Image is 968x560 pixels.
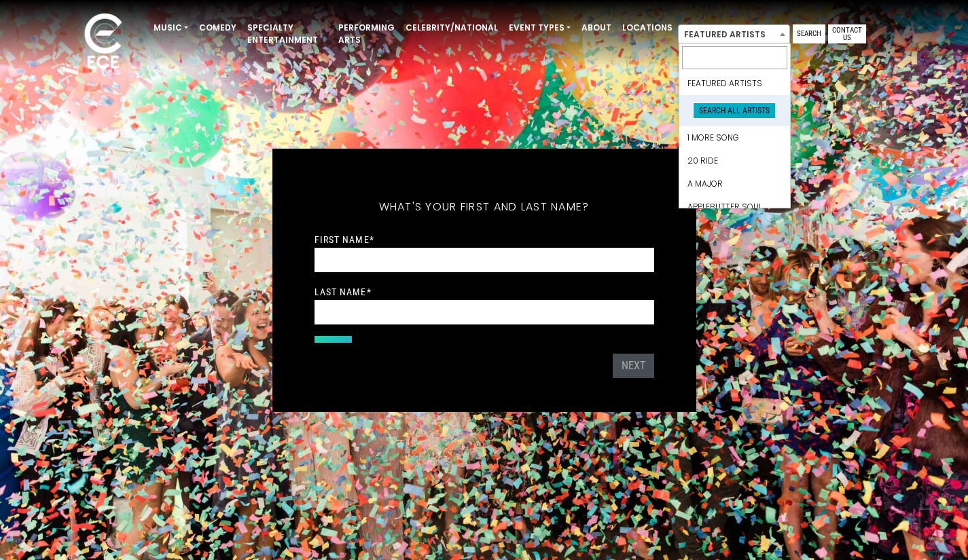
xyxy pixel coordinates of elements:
[678,24,790,43] span: Featured Artists
[679,25,789,44] span: Featured Artists
[679,72,790,95] li: Featured Artists
[194,16,242,39] a: Comedy
[315,286,372,298] label: Last Name
[679,149,790,172] li: 20 Ride
[682,46,787,69] input: Search
[333,16,400,52] a: Performing Arts
[679,172,790,195] li: A Major
[617,16,678,39] a: Locations
[828,24,866,43] a: Contact Us
[242,16,333,52] a: Specialty Entertainment
[69,10,137,75] img: ece_new_logo_whitev2-1.png
[315,183,654,231] h5: What's your first and last name?
[315,234,374,246] label: First Name
[679,195,790,219] li: Applebutter Soul
[693,102,776,119] span: Search All Artists
[148,16,194,39] a: Music
[503,16,576,39] a: Event Types
[400,16,503,39] a: Celebrity/National
[679,126,790,149] li: 1 More Song
[793,24,825,43] a: Search
[576,16,617,39] a: About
